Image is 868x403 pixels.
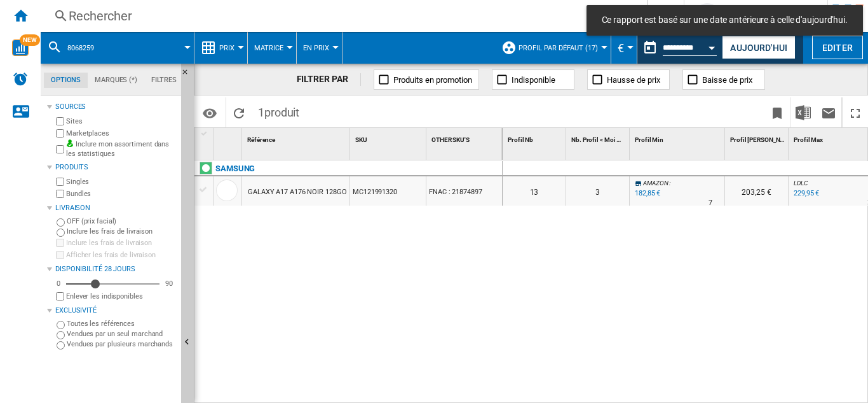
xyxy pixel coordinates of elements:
[812,36,863,59] button: Editer
[53,279,64,288] div: 0
[67,216,176,226] label: OFF (prix facial)
[55,162,176,173] div: Produits
[350,176,426,206] div: MC121991320
[794,180,808,187] span: LDLC
[728,128,788,148] div: Sort None
[730,136,796,143] span: Profil [PERSON_NAME]
[56,117,64,125] input: Sites
[57,331,65,339] input: Vendues par un seul marchand
[66,139,74,147] img: mysite-bg-18x18.png
[607,75,660,85] span: Hausse de prix
[219,44,234,52] span: Prix
[66,177,176,187] label: Singles
[701,34,724,57] button: Open calendar
[66,117,176,126] label: Sites
[501,32,604,64] div: Profil par défaut (17)
[519,44,598,52] span: Profil par défaut (17)
[374,69,479,90] button: Produits en promotion
[725,176,788,206] div: 203,25 €
[722,36,796,59] button: Aujourd'hui
[429,128,502,148] div: Sort None
[181,64,196,87] button: Masquer
[67,329,176,339] label: Vendues par un seul marchand
[66,238,176,248] label: Inclure les frais de livraison
[69,7,614,25] div: Rechercher
[56,239,64,247] input: Inclure les frais de livraison
[297,73,362,86] div: FILTRER PAR
[637,35,663,60] button: md-calendar
[67,32,107,64] button: 8068259
[587,69,670,90] button: Hausse de prix
[252,97,306,124] span: 1
[226,97,252,127] button: Recharger
[56,178,64,186] input: Singles
[702,75,752,85] span: Baisse de prix
[635,136,663,143] span: Profil Min
[66,278,159,290] md-slider: Disponibilité
[505,128,566,148] div: Profil Nb Sort None
[55,264,176,274] div: Disponibilité 28 Jours
[792,187,819,200] div: Mise à jour : dimanche 12 octobre 2025 02:00
[393,75,472,85] span: Produits en promotion
[67,339,176,349] label: Vendues par plusieurs marchands
[571,136,615,143] span: Nb. Profil < Moi
[790,97,816,127] button: Télécharger au format Excel
[56,292,64,300] input: Afficher les frais de livraison
[303,32,336,64] button: En Prix
[216,128,241,148] div: Sort None
[67,44,94,52] span: 8068259
[618,41,624,55] span: €
[162,279,176,288] div: 90
[56,129,64,138] input: Marketplaces
[144,73,184,88] md-tab-item: Filtres
[55,203,176,213] div: Livraison
[20,34,40,46] span: NEW
[197,101,222,124] button: Options
[843,97,868,127] button: Plein écran
[618,32,630,64] button: €
[56,251,64,259] input: Afficher les frais de livraison
[219,32,241,64] button: Prix
[57,321,65,329] input: Toutes les références
[728,128,788,148] div: Profil [PERSON_NAME] Sort None
[643,180,668,187] span: AMAZON
[264,106,299,119] span: produit
[764,97,790,127] button: Créer un favoris
[353,128,426,148] div: SKU Sort None
[431,136,470,143] span: OTHER SKU'S
[303,44,329,52] span: En Prix
[519,32,604,64] button: Profil par défaut (17)
[254,44,283,52] span: Matrice
[816,97,841,127] button: Envoyer ce rapport par email
[66,189,176,199] label: Bundles
[57,341,65,350] input: Vendues par plusieurs marchands
[56,141,64,157] input: Inclure mon assortiment dans les statistiques
[248,178,346,207] div: GALAXY A17 A176 NOIR 128GO
[56,190,64,198] input: Bundles
[426,176,502,206] div: FNAC : 21874897
[57,229,65,237] input: Inclure les frais de livraison
[508,136,533,143] span: Profil Nb
[669,180,670,187] span: :
[44,73,88,88] md-tab-item: Options
[67,227,176,236] label: Inclure les frais de livraison
[245,128,349,148] div: Référence Sort None
[254,32,290,64] button: Matrice
[12,39,29,56] img: wise-card.svg
[512,75,555,85] span: Indisponible
[66,250,176,260] label: Afficher les frais de livraison
[569,128,629,148] div: Sort None
[201,32,241,64] div: Prix
[632,128,724,148] div: Sort None
[637,32,719,64] div: Ce rapport est basé sur une date antérieure à celle d'aujourd'hui.
[353,128,426,148] div: Sort None
[709,197,712,209] div: Délai de livraison : 7 jours
[66,292,176,301] label: Enlever les indisponibles
[633,187,660,200] div: Mise à jour : dimanche 12 octobre 2025 02:00
[492,69,574,90] button: Indisponible
[55,102,176,112] div: Sources
[505,128,566,148] div: Sort None
[88,73,144,88] md-tab-item: Marques (*)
